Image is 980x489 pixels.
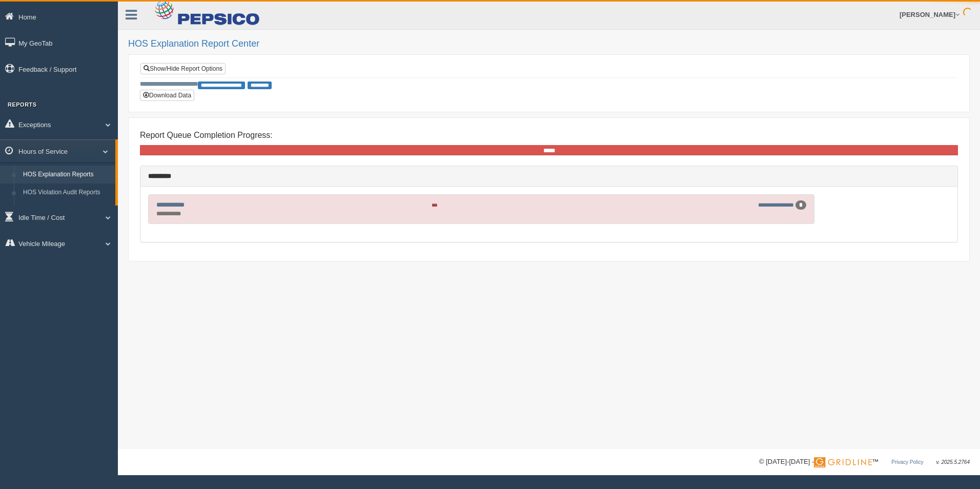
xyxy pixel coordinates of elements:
a: HOS Explanation Reports [18,166,115,184]
h2: HOS Explanation Report Center [128,39,970,49]
span: v. 2025.5.2764 [936,459,970,465]
a: HOS Violations [18,202,115,220]
img: Gridline [814,457,872,467]
a: Privacy Policy [891,459,923,465]
div: © [DATE]-[DATE] - ™ [759,457,970,467]
a: Show/Hide Report Options [140,63,226,74]
a: HOS Violation Audit Reports [18,184,115,202]
button: Download Data [140,90,194,101]
h4: Report Queue Completion Progress: [140,131,958,140]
